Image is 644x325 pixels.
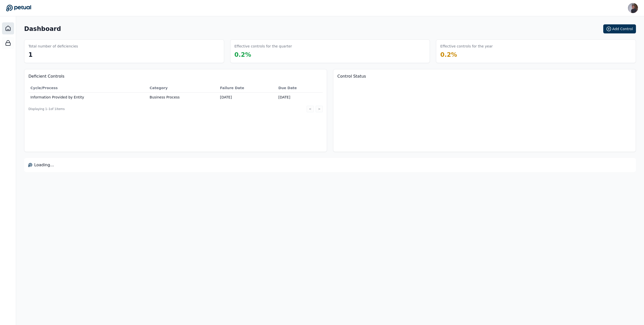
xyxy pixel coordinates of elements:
th: Cycle/Process [28,83,148,93]
th: Due Date [276,83,323,93]
h3: Effective controls for the quarter [234,44,292,49]
span: 0.2 % [234,51,251,58]
h1: Dashboard [24,25,61,33]
h3: Effective controls for the year [440,44,493,49]
a: Go to Dashboard [6,5,31,12]
h3: Total number of deficiencies [28,44,78,49]
a: SOC [2,37,14,49]
td: [DATE] [276,93,323,102]
th: Category [148,83,218,93]
img: Andrew Li [628,3,638,13]
h3: Control Status [337,73,632,79]
h3: Deficient Controls [28,73,323,79]
button: < [307,106,314,112]
td: Business Process [148,93,218,102]
div: Loading... [24,158,636,172]
button: Add Control [603,24,636,33]
span: 0.2 % [440,51,457,58]
a: Dashboard [2,22,14,34]
span: 1 [28,51,33,58]
button: > [316,106,323,112]
td: Information Provided by Entity [28,93,148,102]
th: Failure Date [218,83,276,93]
td: [DATE] [218,93,276,102]
span: Displaying 1– 1 of 1 items [28,107,65,111]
